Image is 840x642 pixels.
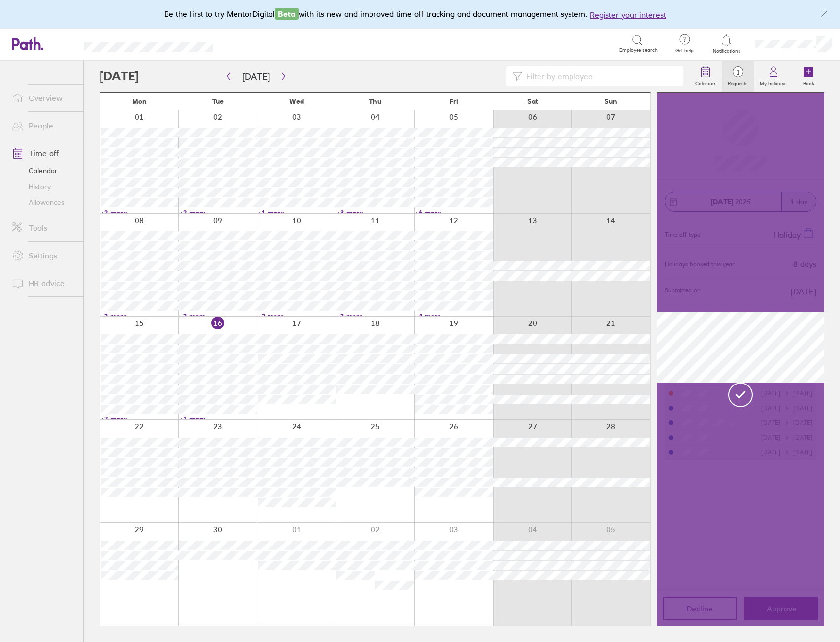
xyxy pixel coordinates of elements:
span: 1 [722,68,754,76]
span: Beta [275,8,299,20]
label: Requests [722,78,754,87]
a: Time off [4,143,83,163]
a: Calendar [689,61,722,92]
a: Tools [4,218,83,238]
label: Book [797,78,820,87]
span: Mon [132,97,147,105]
a: +1 more [179,415,257,423]
a: +2 more [101,415,178,423]
a: My holidays [754,61,793,92]
a: HR advice [4,273,83,293]
a: +3 more [101,312,178,321]
a: +2 more [179,208,257,217]
button: Register your interest [590,9,666,21]
a: +6 more [415,208,493,217]
a: +2 more [101,208,178,217]
a: +3 more [179,312,257,321]
a: Notifications [710,33,742,54]
a: +3 more [336,312,414,321]
a: Settings [4,246,83,265]
button: [DATE] [235,68,278,85]
a: History [4,179,83,194]
a: Overview [4,88,83,108]
a: +2 more [258,312,336,321]
input: Filter by employee [522,67,677,86]
a: Allowances [4,194,83,210]
div: Search [239,39,265,48]
span: Tue [212,97,224,105]
span: Sun [605,97,617,105]
label: My holidays [754,78,793,87]
span: Sat [527,97,538,105]
a: People [4,116,83,135]
span: Notifications [710,48,742,54]
a: Book [793,61,824,92]
span: Fri [449,97,458,105]
span: Wed [289,97,304,105]
span: Employee search [619,47,658,53]
a: +3 more [336,208,414,217]
div: Be the first to try MentorDigital with its new and improved time off tracking and document manage... [164,8,676,21]
a: +4 more [415,312,493,321]
label: Calendar [689,78,722,87]
span: Get help [669,48,701,54]
a: 1Requests [722,61,754,92]
a: +1 more [258,208,336,217]
a: Calendar [4,163,83,179]
span: Thu [369,97,381,105]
